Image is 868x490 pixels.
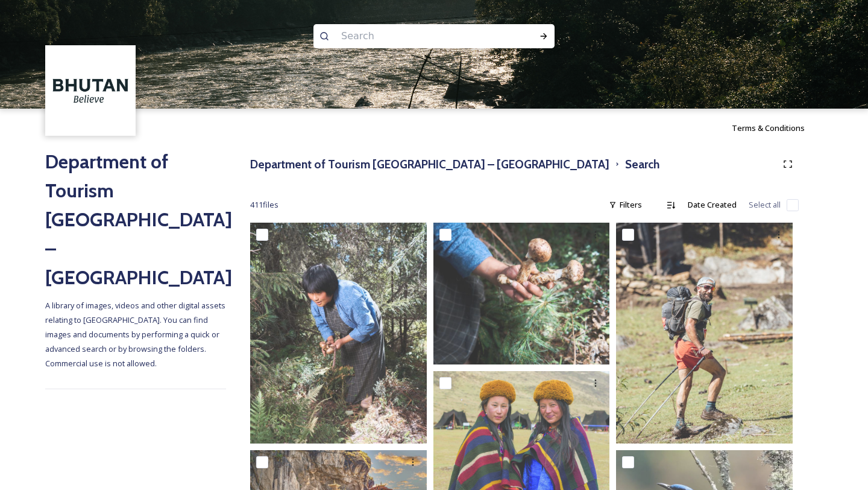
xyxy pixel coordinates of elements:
[45,300,227,369] span: A library of images, videos and other digital assets relating to [GEOGRAPHIC_DATA]. You can find ...
[749,199,781,211] span: Select all
[433,223,610,364] img: _SCH8065.jpg
[45,147,226,292] h2: Department of Tourism [GEOGRAPHIC_DATA] – [GEOGRAPHIC_DATA]
[335,23,500,49] input: Search
[603,193,648,217] div: Filters
[250,199,278,211] span: 411 file s
[616,223,793,444] img: Snowman Race9.jpg
[250,156,609,173] h3: Department of Tourism [GEOGRAPHIC_DATA] – [GEOGRAPHIC_DATA]
[625,156,659,173] h3: Search
[732,121,823,135] a: Terms & Conditions
[47,47,134,135] img: BT_Logo_BB_Lockup_CMYK_High%2520Res.jpg
[682,193,743,217] div: Date Created
[250,223,427,444] img: _SCH8110.jpg
[732,122,805,133] span: Terms & Conditions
